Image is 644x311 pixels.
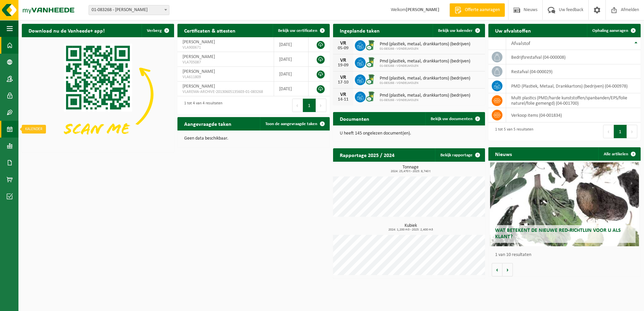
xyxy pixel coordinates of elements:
div: 1 tot 5 van 5 resultaten [492,124,533,139]
td: [DATE] [274,52,309,67]
button: Verberg [142,24,173,37]
div: 1 tot 4 van 4 resultaten [181,98,222,113]
td: restafval (04-000029) [506,64,641,79]
h2: Documenten [333,112,376,125]
img: WB-0240-CU [366,56,377,68]
span: 2024: 25,470 t - 2025: 8,740 t [336,170,485,173]
div: VR [336,75,350,80]
img: Download de VHEPlus App [22,37,174,151]
span: [PERSON_NAME] [182,40,215,45]
a: Bekijk uw documenten [425,112,484,125]
button: Vorige [492,263,502,276]
img: WB-0240-CU [366,73,377,85]
a: Ophaling aanvragen [587,24,640,37]
span: [PERSON_NAME] [182,84,215,89]
span: Toon de aangevraagde taken [265,122,317,126]
h2: Rapportage 2025 / 2024 [333,148,401,161]
span: 01-083268 - VONDELMOLEN - LEBBEKE [89,5,169,15]
span: Bekijk uw kalender [438,29,473,33]
td: bedrijfsrestafval (04-000008) [506,50,641,64]
span: Verberg [147,29,162,33]
div: 14-11 [336,97,350,102]
td: [DATE] [274,67,309,82]
a: Wat betekent de nieuwe RED-richtlijn voor u als klant? [490,162,639,246]
span: 01-083268 - VONDELMOLEN [380,47,470,51]
button: Previous [292,99,303,112]
div: 17-10 [336,80,350,85]
h2: Uw afvalstoffen [488,24,538,37]
a: Bekijk rapportage [435,148,484,162]
span: Wat betekent de nieuwe RED-richtlijn voor u als klant? [495,228,621,240]
span: Bekijk uw certificaten [278,29,317,33]
span: Offerte aanvragen [463,7,501,13]
p: U heeft 145 ongelezen document(en). [340,131,479,136]
span: VLAREMA-ARCHIVE-20130605135603-01-083268 [182,89,269,95]
span: 01-083268 - VONDELMOLEN [380,98,470,102]
a: Bekijk uw kalender [433,24,484,37]
td: multi plastics (PMD/harde kunststoffen/spanbanden/EPS/folie naturel/folie gemengd) (04-001700) [506,93,641,108]
h2: Certificaten & attesten [177,24,242,37]
h2: Aangevraagde taken [177,117,238,130]
span: VLA611809 [182,74,269,80]
span: Pmd (plastiek, metaal, drankkartons) (bedrijven) [380,93,470,98]
h3: Kubiek [336,223,485,231]
div: 05-09 [336,46,350,51]
span: 2024: 1,200 m3 - 2025: 2,400 m3 [336,228,485,231]
span: 01-083268 - VONDELMOLEN [380,81,470,85]
td: verkoop items (04-001834) [506,108,641,122]
img: WB-0240-CU [366,91,377,102]
span: 01-083268 - VONDELMOLEN [380,64,470,68]
span: 01-083268 - VONDELMOLEN - LEBBEKE [89,5,169,15]
div: 19-09 [336,63,350,68]
a: Offerte aanvragen [449,3,505,17]
button: Next [627,125,637,138]
td: PMD (Plastiek, Metaal, Drankkartons) (bedrijven) (04-000978) [506,79,641,93]
span: Ophaling aanvragen [592,29,628,33]
a: Toon de aangevraagde taken [260,117,329,131]
a: Alle artikelen [598,147,640,161]
span: VLA705087 [182,60,269,65]
td: [DATE] [274,37,309,52]
div: VR [336,58,350,63]
h2: Download nu de Vanheede+ app! [22,24,111,37]
span: [PERSON_NAME] [182,54,215,59]
span: Pmd (plastiek, metaal, drankkartons) (bedrijven) [380,42,470,47]
span: [PERSON_NAME] [182,69,215,74]
button: Previous [603,125,614,138]
p: Geen data beschikbaar. [184,136,323,141]
h2: Nieuws [488,147,519,160]
strong: [PERSON_NAME] [406,7,439,12]
button: 1 [614,125,627,138]
h2: Ingeplande taken [333,24,386,37]
p: 1 van 10 resultaten [495,253,637,257]
a: Bekijk uw certificaten [273,24,329,37]
div: VR [336,92,350,97]
div: VR [336,41,350,46]
span: Pmd (plastiek, metaal, drankkartons) (bedrijven) [380,59,470,64]
span: Pmd (plastiek, metaal, drankkartons) (bedrijven) [380,76,470,81]
td: [DATE] [274,82,309,96]
button: 1 [303,99,316,112]
span: Bekijk uw documenten [431,117,473,121]
span: VLA900671 [182,45,269,50]
span: Afvalstof [511,41,530,46]
button: Next [316,99,326,112]
button: Volgende [502,263,513,276]
img: WB-0240-CU [366,39,377,51]
h3: Tonnage [336,165,485,173]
